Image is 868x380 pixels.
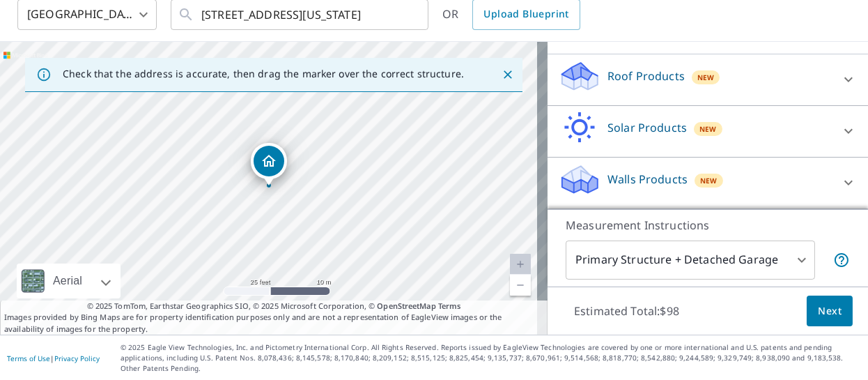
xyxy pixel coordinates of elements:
[566,217,850,234] p: Measurement Instructions
[833,252,850,268] span: Your report will include the primary structure and a detached garage if one exists.
[559,112,857,151] div: Solar ProductsNew
[607,119,687,136] p: Solar Products
[807,296,853,327] button: Next
[818,303,842,320] span: Next
[559,163,857,203] div: Walls ProductsNew
[566,241,815,280] div: Primary Structure + Detached Garage
[499,66,517,84] button: Close
[7,354,50,363] a: Terms of Use
[510,275,531,296] a: Current Level 20, Zoom Out
[54,354,100,363] a: Privacy Policy
[49,264,86,298] div: Aerial
[607,68,685,84] p: Roof Products
[63,68,464,80] p: Check that the address is accurate, then drag the marker over the correct structure.
[377,301,435,311] a: OpenStreetMap
[563,296,690,326] p: Estimated Total: $98
[251,143,287,186] div: Dropped pin, building 1, Residential property, 610 Three Eagles St Colorado Springs, CO 80905
[87,301,461,312] span: © 2025 TomTom, Earthstar Geographics SIO, © 2025 Microsoft Corporation, ©
[607,171,688,188] p: Walls Products
[7,354,100,363] p: |
[17,264,121,298] div: Aerial
[483,6,568,23] span: Upload Blueprint
[438,301,461,311] a: Terms
[697,72,715,83] span: New
[510,254,531,275] a: Current Level 20, Zoom In Disabled
[699,123,717,135] span: New
[700,175,718,186] span: New
[121,342,861,374] p: © 2025 Eagle View Technologies, Inc. and Pictometry International Corp. All Rights Reserved. Repo...
[559,60,857,100] div: Roof ProductsNew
